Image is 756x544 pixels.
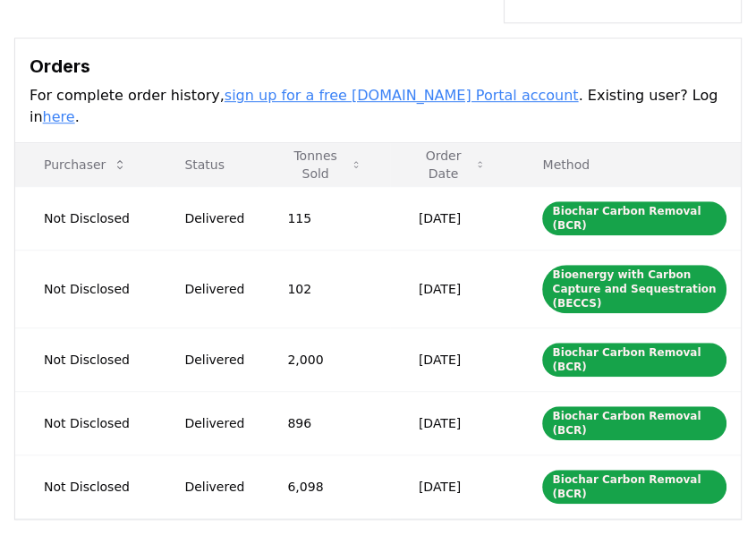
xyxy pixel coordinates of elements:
[30,147,141,183] button: Purchaser
[259,391,389,455] td: 896
[273,147,375,183] button: Tonnes Sold
[184,209,244,227] div: Delivered
[390,250,514,327] td: [DATE]
[390,327,514,391] td: [DATE]
[259,455,389,518] td: 6,098
[43,108,75,125] a: here
[542,406,726,440] div: Biochar Carbon Removal (BCR)
[30,53,726,80] h3: Orders
[184,280,244,298] div: Delivered
[15,250,156,327] td: Not Disclosed
[15,455,156,518] td: Not Disclosed
[184,351,244,369] div: Delivered
[184,414,244,432] div: Delivered
[528,156,726,174] p: Method
[184,478,244,496] div: Delivered
[15,327,156,391] td: Not Disclosed
[542,265,726,313] div: Bioenergy with Carbon Capture and Sequestration (BECCS)
[390,455,514,518] td: [DATE]
[404,147,500,183] button: Order Date
[542,470,726,504] div: Biochar Carbon Removal (BCR)
[542,343,726,377] div: Biochar Carbon Removal (BCR)
[390,186,514,250] td: [DATE]
[259,250,389,327] td: 102
[225,87,579,104] a: sign up for a free [DOMAIN_NAME] Portal account
[390,391,514,455] td: [DATE]
[259,327,389,391] td: 2,000
[259,186,389,250] td: 115
[15,186,156,250] td: Not Disclosed
[542,201,726,235] div: Biochar Carbon Removal (BCR)
[30,85,726,128] p: For complete order history, . Existing user? Log in .
[170,156,244,174] p: Status
[15,391,156,455] td: Not Disclosed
